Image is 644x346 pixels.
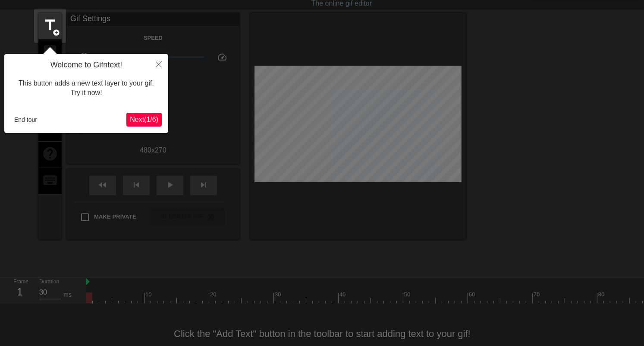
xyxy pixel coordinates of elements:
span: Next ( 1 / 6 ) [130,116,158,123]
button: End tour [11,113,41,126]
button: Next [126,113,162,127]
div: This button adds a new text layer to your gif. Try it now! [11,70,162,107]
h4: Welcome to Gifntext! [11,60,162,70]
button: Close [149,54,168,74]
